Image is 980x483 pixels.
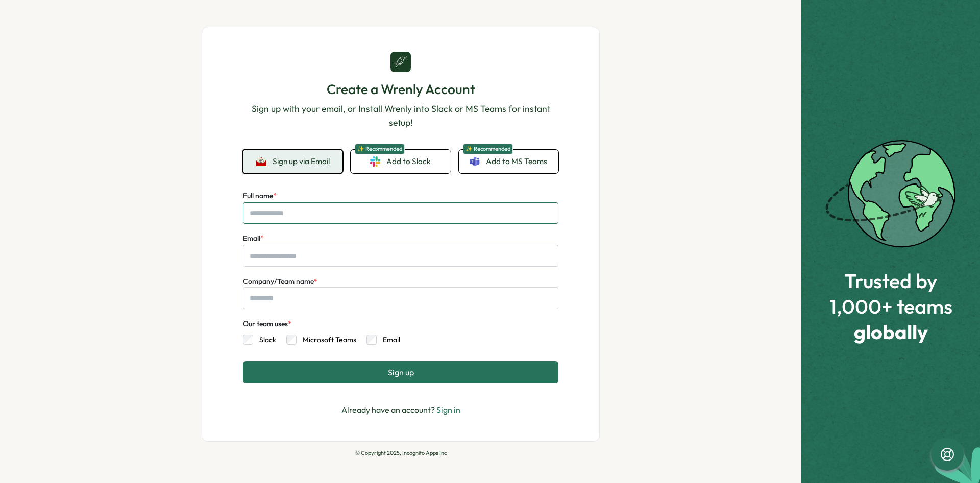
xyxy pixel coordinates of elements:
label: Email [377,335,400,345]
span: Add to MS Teams [486,156,547,167]
span: Sign up via Email [273,157,330,166]
span: Add to Slack [386,156,431,167]
span: ✨ Recommended [355,144,405,154]
label: Full name [243,191,277,202]
a: Sign in [436,405,460,415]
label: Microsoft Teams [297,335,356,345]
label: Email [243,233,264,244]
p: © Copyright 2025, Incognito Apps Inc [202,450,600,456]
span: ✨ Recommended [463,144,513,154]
h1: Create a Wrenly Account [243,80,558,98]
p: Sign up with your email, or Install Wrenly into Slack or MS Teams for instant setup! [243,102,558,129]
span: Sign up [388,367,414,377]
span: globally [829,320,952,343]
span: Trusted by [829,269,952,292]
p: Already have an account? [341,404,460,417]
label: Slack [253,335,276,345]
button: Sign up via Email [243,150,342,173]
a: ✨ RecommendedAdd to Slack [351,150,450,173]
label: Company/Team name [243,276,317,287]
span: 1,000+ teams [829,295,952,317]
button: Sign up [243,361,558,383]
a: ✨ RecommendedAdd to MS Teams [459,150,558,173]
div: Our team uses [243,318,291,330]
